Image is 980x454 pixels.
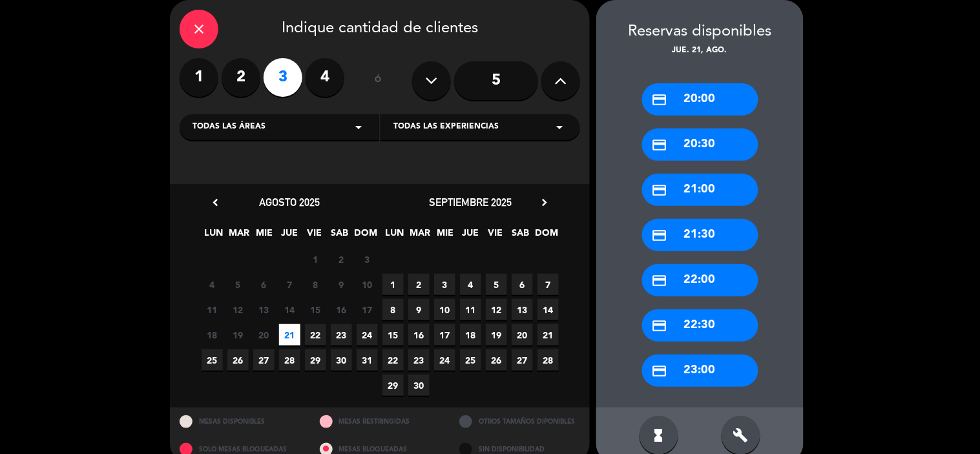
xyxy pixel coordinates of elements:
[279,349,300,371] span: 28
[264,58,302,97] label: 3
[460,299,481,320] span: 11
[305,274,326,295] span: 8
[429,196,512,209] span: septiembre 2025
[180,10,580,48] div: Indique cantidad de clientes
[652,273,668,289] i: credit_card
[331,274,352,295] span: 9
[259,196,320,209] span: agosto 2025
[229,225,250,247] span: MAR
[331,324,352,346] span: 23
[310,408,450,435] div: MESAS RESTRINGIDAS
[642,219,758,251] div: 21:30
[537,274,559,295] span: 7
[486,324,507,346] span: 19
[408,299,430,320] span: 9
[193,121,266,134] span: Todas las áreas
[652,227,668,243] i: credit_card
[355,225,376,247] span: DOM
[329,225,351,247] span: SAB
[652,363,668,379] i: credit_card
[357,324,378,346] span: 24
[435,225,456,247] span: MIE
[227,324,249,346] span: 19
[227,274,249,295] span: 5
[306,58,344,97] label: 4
[486,299,507,320] span: 12
[512,274,533,295] span: 6
[382,324,404,346] span: 15
[642,129,758,161] div: 20:30
[253,349,275,371] span: 27
[351,119,366,135] i: arrow_drop_down
[382,299,404,320] span: 8
[510,225,532,247] span: SAB
[279,274,300,295] span: 7
[460,324,481,346] span: 18
[651,428,667,443] i: hourglass_full
[170,408,310,435] div: MESAS DISPONIBLES
[209,196,222,209] i: chevron_left
[512,349,533,371] span: 27
[202,324,223,346] span: 18
[460,349,481,371] span: 25
[331,349,352,371] span: 30
[279,299,300,320] span: 14
[596,19,804,45] div: Reservas disponibles
[434,349,455,371] span: 24
[652,182,668,198] i: credit_card
[227,299,249,320] span: 12
[357,299,378,320] span: 17
[382,375,404,396] span: 29
[408,375,430,396] span: 30
[357,274,378,295] span: 10
[202,349,223,371] span: 25
[642,83,758,116] div: 20:00
[596,45,804,57] div: jue. 21, ago.
[203,225,225,247] span: LUN
[434,299,455,320] span: 10
[485,225,506,247] span: VIE
[253,274,275,295] span: 6
[642,355,758,387] div: 23:00
[460,274,481,295] span: 4
[642,264,758,296] div: 22:00
[180,58,218,97] label: 1
[434,274,455,295] span: 3
[191,21,207,37] i: close
[486,274,507,295] span: 5
[408,349,430,371] span: 23
[393,121,499,134] span: Todas las experiencias
[305,249,326,270] span: 1
[202,274,223,295] span: 4
[537,324,559,346] span: 21
[537,299,559,320] span: 14
[642,309,758,342] div: 22:30
[254,225,275,247] span: MIE
[652,318,668,334] i: credit_card
[652,92,668,108] i: credit_card
[357,349,378,371] span: 31
[227,349,249,371] span: 26
[279,324,300,346] span: 21
[222,58,260,97] label: 2
[537,349,559,371] span: 28
[512,299,533,320] span: 13
[304,225,326,247] span: VIE
[279,225,300,247] span: JUE
[382,274,404,295] span: 1
[450,408,590,435] div: OTROS TAMAÑOS DIPONIBLES
[434,324,455,346] span: 17
[384,225,406,247] span: LUN
[305,324,326,346] span: 22
[460,225,481,247] span: JUE
[486,349,507,371] span: 26
[331,299,352,320] span: 16
[536,225,557,247] span: DOM
[382,349,404,371] span: 22
[410,225,431,247] span: MAR
[202,299,223,320] span: 11
[537,196,551,209] i: chevron_right
[357,58,399,103] div: ó
[253,324,275,346] span: 20
[408,324,430,346] span: 16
